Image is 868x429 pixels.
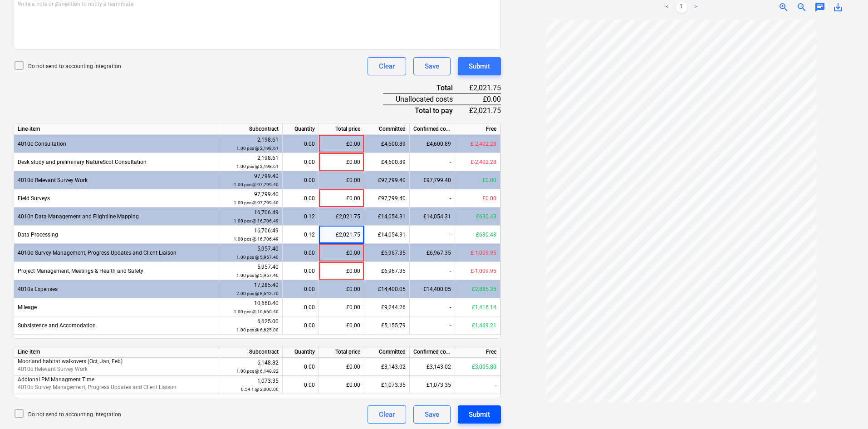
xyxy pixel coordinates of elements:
small: 1.00 pcs @ 16,706.49 [234,218,279,223]
p: Do not send to accounting integration [28,63,121,70]
small: 1.00 pcs @ 16,706.49 [234,237,279,242]
div: £97,799.40 [410,171,455,189]
span: Mileage [18,304,37,311]
div: £0.00 [319,262,364,280]
div: - [410,262,455,280]
span: 4010n Data Management and Flightline Mapping [18,213,139,220]
div: £630.43 [455,207,500,226]
div: 0.00 [286,171,315,189]
small: 1.00 pcs @ 2,198.61 [236,146,279,151]
div: £3,143.02 [364,358,410,376]
div: £0.00 [455,171,500,189]
div: Total to pay [383,105,467,116]
div: £1,073.35 [410,376,455,394]
div: - [410,298,455,316]
div: Subcontract [219,346,283,358]
small: 1.00 pcs @ 2,198.61 [236,164,279,169]
a: Page 1 is your current page [676,2,687,13]
button: Clear [368,405,406,424]
a: Next page [691,2,701,13]
div: £2,021.75 [319,226,364,244]
p: Do not send to accounting integration [28,411,121,419]
div: Free [455,123,500,135]
div: 5,957.40 [223,263,279,280]
small: 1.00 pcs @ 6,148.82 [236,369,279,374]
div: £3,005.80 [455,358,500,376]
div: £0.00 [319,280,364,298]
div: 0.12 [286,226,315,244]
div: £3,143.02 [410,358,455,376]
div: £-1,009.95 [455,262,500,280]
small: 1.00 pcs @ 6,625.00 [236,327,279,332]
div: £0.00 [319,298,364,316]
div: £0.00 [467,94,501,105]
div: - [410,226,455,244]
span: Desk study and preliminary NatureScot Consultation [18,159,147,165]
div: £1,073.35 [364,376,410,394]
div: £14,054.31 [364,226,410,244]
div: 16,706.49 [223,208,279,225]
span: Moorland habitat walkovers (Oct, Jan, Feb) [18,358,123,365]
button: Save [413,57,451,75]
div: Line-item [14,346,219,358]
small: 2.00 pcs @ 8,642.70 [236,291,279,296]
div: £0.00 [319,189,364,207]
div: £0.00 [319,135,364,153]
div: £2,021.75 [467,83,501,94]
div: 6,625.00 [223,317,279,334]
div: £0.00 [319,171,364,189]
div: 0.00 [286,358,315,376]
small: 1.00 pcs @ 5,957.40 [236,273,279,278]
span: Data Processing [18,232,58,238]
div: 0.00 [286,298,315,316]
div: Confirmed costs [410,346,455,358]
div: Submit [469,409,490,420]
div: 2,198.61 [223,154,279,171]
div: £-2,402.28 [455,153,500,171]
div: Committed [364,346,410,358]
div: Subcontract [219,123,283,135]
small: 1.00 pcs @ 97,799.40 [234,182,279,187]
div: Free [455,346,500,358]
span: Subsistence and Accomodation [18,322,96,329]
div: Save [425,409,439,420]
div: 0.00 [286,262,315,280]
div: - [410,189,455,207]
div: £-2,402.28 [455,135,500,153]
span: 4010c Consultation [18,141,66,147]
div: - [410,153,455,171]
div: 0.00 [286,376,315,394]
div: £6,967.35 [364,244,410,262]
small: 1.00 pcs @ 97,799.40 [234,200,279,205]
button: Submit [458,57,501,75]
button: Save [413,405,451,424]
span: 4010s Expenses [18,286,58,292]
div: £1,416.14 [455,298,500,316]
div: £6,967.35 [410,244,455,262]
div: 97,799.40 [223,172,279,189]
div: Quantity [283,346,319,358]
div: £14,054.31 [364,207,410,226]
div: Submit [469,60,490,72]
div: 16,706.49 [223,227,279,243]
div: £14,400.05 [364,280,410,298]
div: 0.00 [286,153,315,171]
div: Total price [319,123,364,135]
div: £0.00 [319,244,364,262]
div: Save [425,60,439,72]
div: £9,244.26 [364,298,410,316]
div: 0.00 [286,316,315,335]
div: £4,600.89 [364,153,410,171]
div: £0.00 [319,316,364,335]
div: 0.00 [286,280,315,298]
div: £5,155.79 [364,316,410,335]
div: £14,400.05 [410,280,455,298]
div: £6,967.35 [364,262,410,280]
div: Unallocated costs [383,94,467,105]
div: Line-item [14,123,219,135]
div: - [410,316,455,335]
div: £97,799.40 [364,171,410,189]
div: £0.00 [319,376,364,394]
div: 17,285.40 [223,281,279,298]
div: £4,600.89 [410,135,455,153]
